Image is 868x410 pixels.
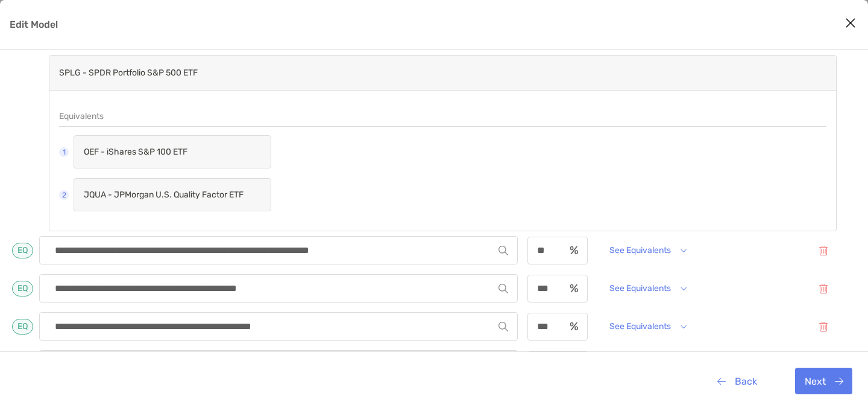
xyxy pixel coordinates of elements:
img: Search Icon [498,322,508,332]
span: 1 [63,149,66,156]
p: Equivalents [59,109,826,127]
p: OEF - iShares S&P 100 ETF [84,144,261,159]
button: See Equivalents [597,317,700,336]
button: Close modal [841,14,860,33]
img: Search Icon [498,284,508,293]
img: input icon [570,322,578,331]
p: SPLG - SPDR Portfolio S&P 500 ETF [59,65,826,80]
p: Edit Model [10,17,58,32]
p: JQUA - JPMorgan U.S. Quality Factor ETF [84,187,261,202]
img: input icon [570,246,578,255]
button: Next [795,368,852,394]
p: EQ [17,322,28,331]
p: EQ [17,246,28,255]
button: See Equivalents [597,241,700,260]
button: See Equivalents [597,279,700,298]
p: EQ [17,284,28,293]
button: Back [708,368,766,394]
img: Search Icon [498,246,508,255]
img: input icon [570,284,578,293]
span: 2 [62,191,66,199]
